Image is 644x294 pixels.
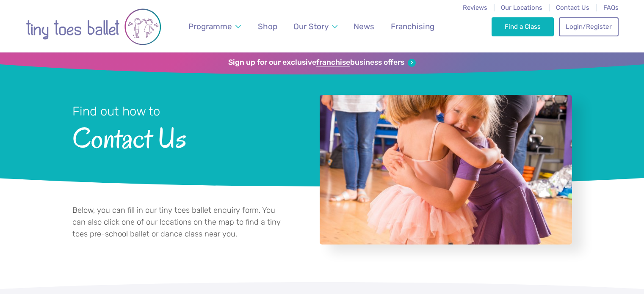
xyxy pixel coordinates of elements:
a: Contact Us [556,4,589,11]
a: Programme [184,16,245,36]
a: News [350,16,379,36]
a: Find a Class [492,17,554,36]
a: Shop [254,16,281,36]
span: Shop [258,22,277,31]
a: Reviews [463,4,487,11]
a: Sign up for our exclusivefranchisebusiness offers [228,58,416,67]
span: Our Story [293,22,329,31]
strong: franchise [316,58,350,67]
p: Below, you can fill in our tiny toes ballet enquiry form. You can also click one of our locations... [72,205,282,240]
span: Franchising [391,22,434,31]
a: Our Story [289,16,341,36]
span: Programme [188,22,232,31]
a: FAQs [603,4,619,11]
span: News [354,22,374,31]
img: tiny toes ballet [26,5,161,48]
a: Login/Register [559,17,618,36]
span: Contact Us [72,120,297,154]
a: Franchising [387,16,438,36]
small: Find out how to [72,104,160,118]
a: Our Locations [501,4,542,11]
